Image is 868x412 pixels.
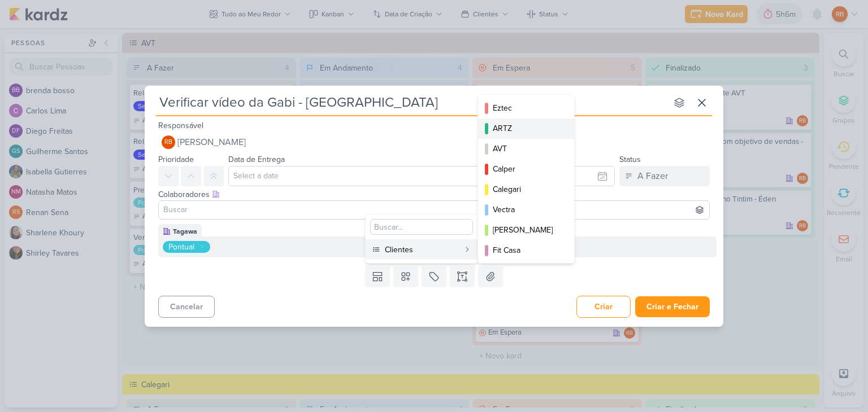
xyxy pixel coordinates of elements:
label: Data de Entrega [228,155,285,164]
label: Status [619,155,641,164]
input: Buscar... [370,219,473,235]
div: Calegari [493,183,561,195]
input: Select a date [228,166,615,186]
div: Fit Casa [493,244,561,256]
button: AVT [478,139,574,159]
div: Calper [493,163,561,175]
button: Criar e Fechar [635,296,710,317]
div: Clientes [385,244,459,256]
span: [PERSON_NAME] [177,135,246,149]
div: Pontual [168,241,194,253]
div: Vectra [493,204,561,216]
button: Cancelar [158,296,215,318]
button: RB [PERSON_NAME] [158,132,710,152]
div: [PERSON_NAME] [493,224,561,236]
button: Tec Vendas [478,261,574,281]
button: Fit Casa [478,240,574,261]
button: Clientes [366,239,478,260]
div: Tagawa [173,226,197,236]
input: Buscar [161,203,707,217]
div: Colaboradores [158,189,710,200]
label: Prioridade [158,155,194,164]
button: [PERSON_NAME] [478,220,574,240]
label: Responsável [158,121,203,130]
button: Vectra [478,200,574,220]
button: Calegari [478,179,574,200]
div: A Fazer [637,169,668,183]
button: Criar [576,296,631,318]
button: A Fazer [619,166,710,186]
p: RB [164,139,172,146]
button: ARTZ [478,119,574,139]
div: Rogerio Bispo [162,135,175,149]
input: Kard Sem Título [156,93,667,113]
button: Calper [478,159,574,179]
div: ARTZ [493,122,561,134]
div: AVT [493,143,561,155]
